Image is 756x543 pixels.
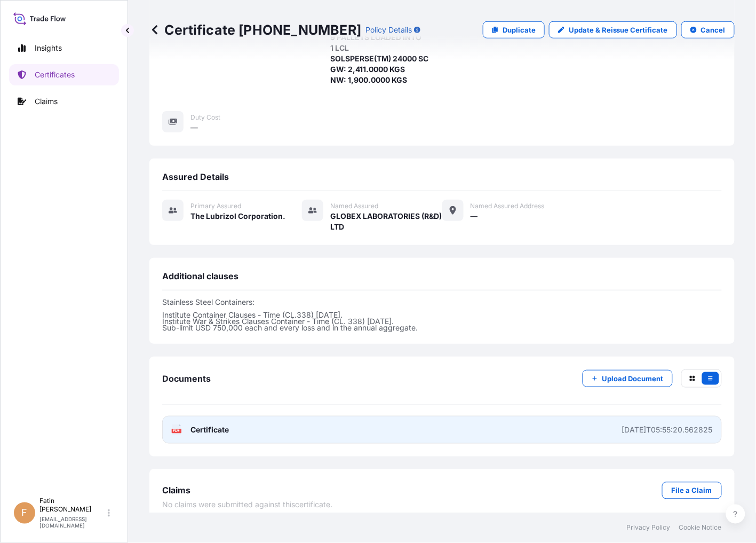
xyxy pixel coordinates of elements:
span: No claims were submitted against this certificate . [162,500,332,510]
p: [EMAIL_ADDRESS][DOMAIN_NAME] [39,516,106,529]
a: Privacy Policy [627,524,671,532]
span: Documents [162,373,211,384]
span: Assured Details [162,171,229,182]
a: Update & Reissue Certificate [549,21,677,38]
a: PDFCertificate[DATE]T05:55:20.562825 [162,416,722,444]
span: The Lubrizol Corporation. [190,211,285,222]
p: Claims [35,96,58,107]
p: Certificates [35,69,75,80]
text: PDF [173,429,180,433]
span: Primary assured [190,202,241,210]
p: Duplicate [503,25,536,35]
span: Claims [162,485,190,496]
p: Insights [35,43,62,53]
span: Certificate [190,424,229,435]
span: — [190,122,198,133]
span: Additional clauses [162,271,238,281]
a: Cookie Notice [679,524,722,532]
button: Cancel [681,21,735,38]
span: Named Assured [330,202,378,210]
p: Upload Document [602,373,664,384]
button: Upload Document [583,370,673,387]
p: Cancel [701,25,726,35]
a: Insights [9,37,119,59]
p: File a Claim [672,485,712,496]
a: File a Claim [662,482,722,499]
a: Claims [9,91,119,112]
p: Fatin [PERSON_NAME] [39,497,106,514]
p: Certificate [PHONE_NUMBER] [149,21,361,38]
span: — [471,211,478,222]
div: [DATE]T05:55:20.562825 [622,424,713,435]
a: Certificates [9,64,119,85]
p: Policy Details [365,25,412,35]
span: GLOBEX LABORATORIES (R&D) LTD [330,211,442,232]
span: Duty Cost [190,113,220,122]
span: F [22,508,28,518]
span: Named Assured Address [471,202,545,210]
p: Update & Reissue Certificate [569,25,668,35]
p: Stainless Steel Containers: Institute Container Clauses - Time (CL.338) [DATE]. Institute War & S... [162,299,722,331]
a: Duplicate [483,21,545,38]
